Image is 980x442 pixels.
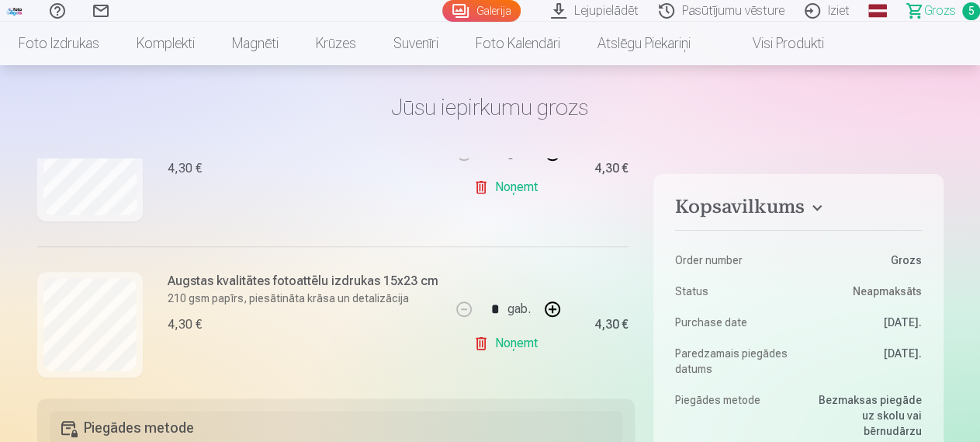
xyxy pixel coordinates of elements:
[168,315,202,334] div: 4,30 €
[297,22,375,65] a: Krūzes
[675,196,921,224] button: Kopsavilkums
[806,392,922,439] dd: Bezmaksas piegāde uz skolu vai bērnudārzu
[457,22,579,65] a: Foto kalendāri
[375,22,457,65] a: Suvenīri
[37,93,944,121] h1: Jūsu iepirkumu grozs
[168,291,438,306] p: 210 gsm papīrs, piesātināta krāsa un detalizācija
[962,2,980,20] span: 5
[853,284,922,299] span: Neapmaksāts
[473,172,544,203] a: Noņemt
[806,346,922,377] dd: [DATE].
[213,22,297,65] a: Magnēti
[594,320,629,329] div: 4,30 €
[473,328,544,359] a: Noņemt
[675,346,791,377] dt: Paredzamais piegādes datums
[594,164,629,173] div: 4,30 €
[675,252,791,268] dt: Order number
[6,6,23,16] img: /fa1
[168,272,438,291] h6: Augstas kvalitātes fotoattēlu izdrukas 15x23 cm
[579,22,709,65] a: Atslēgu piekariņi
[806,315,922,330] dd: [DATE].
[118,22,213,65] a: Komplekti
[709,22,843,65] a: Visi produkti
[168,159,202,178] div: 4,30 €
[675,315,791,330] dt: Purchase date
[507,291,531,328] div: gab.
[924,2,956,20] span: Grozs
[675,392,791,439] dt: Piegādes metode
[675,284,791,299] dt: Status
[806,252,922,268] dd: Grozs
